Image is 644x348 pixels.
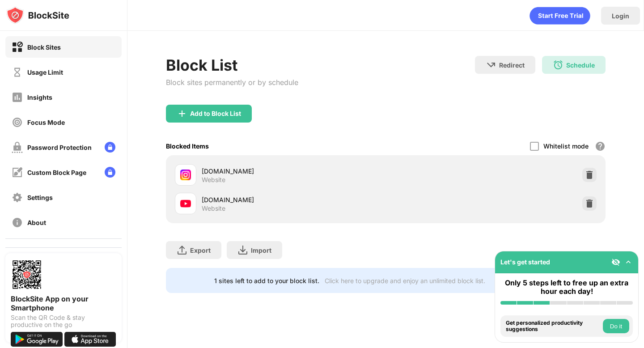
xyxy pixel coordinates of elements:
[12,67,23,78] img: time-usage-off.svg
[27,169,86,176] div: Custom Block Page
[166,78,298,87] div: Block sites permanently or by schedule
[530,7,590,25] div: animation
[180,170,191,180] img: favicons
[11,314,116,328] div: Scan the QR Code & stay productive on the go
[12,117,23,128] img: focus-off.svg
[12,167,23,178] img: customize-block-page-off.svg
[180,198,191,209] img: favicons
[499,61,525,69] div: Redirect
[105,167,115,178] img: lock-menu.svg
[12,92,23,103] img: insights-off.svg
[166,56,298,74] div: Block List
[603,319,629,333] button: Do it
[12,142,23,153] img: password-protection-off.svg
[611,258,620,267] img: eye-not-visible.svg
[500,279,633,296] div: Only 5 steps left to free up an extra hour each day!
[27,194,53,201] div: Settings
[27,219,46,226] div: About
[251,246,271,254] div: Import
[506,320,601,333] div: Get personalized productivity suggestions
[214,277,319,284] div: 1 sites left to add to your block list.
[12,192,23,203] img: settings-off.svg
[12,217,23,228] img: about-off.svg
[612,12,629,20] div: Login
[27,93,52,101] div: Insights
[325,277,485,284] div: Click here to upgrade and enjoy an unlimited block list.
[190,246,211,254] div: Export
[11,259,43,291] img: options-page-qr-code.png
[624,258,633,267] img: omni-setup-toggle.svg
[27,68,63,76] div: Usage Limit
[105,142,115,153] img: lock-menu.svg
[202,204,225,212] div: Website
[202,176,225,184] div: Website
[166,142,209,150] div: Blocked Items
[543,142,589,150] div: Whitelist mode
[64,332,116,347] img: download-on-the-app-store.svg
[202,166,386,176] div: [DOMAIN_NAME]
[202,195,386,204] div: [DOMAIN_NAME]
[27,119,65,126] div: Focus Mode
[566,61,595,69] div: Schedule
[190,110,241,117] div: Add to Block List
[27,144,92,151] div: Password Protection
[27,43,61,51] div: Block Sites
[500,258,550,266] div: Let's get started
[6,6,69,24] img: logo-blocksite.svg
[11,294,116,312] div: BlockSite App on your Smartphone
[11,332,63,347] img: get-it-on-google-play.svg
[12,42,23,53] img: block-on.svg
